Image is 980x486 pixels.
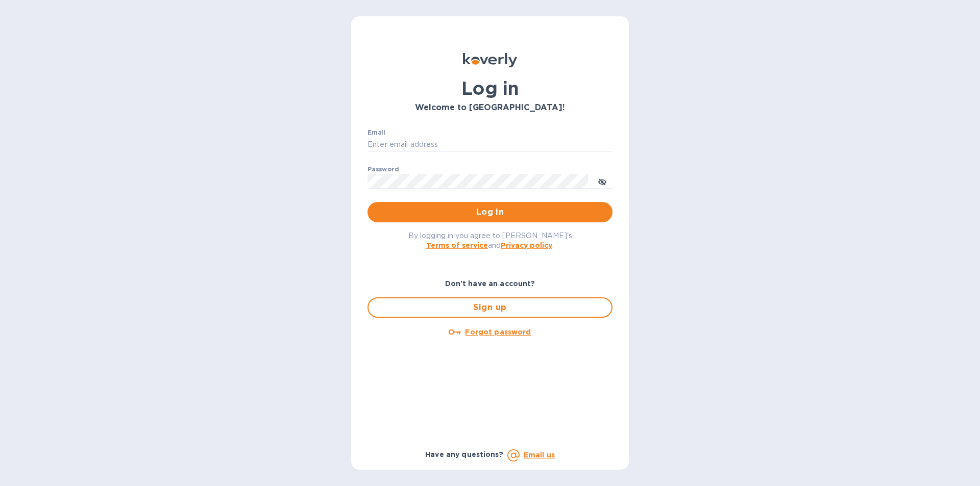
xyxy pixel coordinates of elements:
[426,241,488,249] a: Terms of service
[463,53,517,67] img: Koverly
[367,137,612,152] input: Enter email address
[376,206,604,218] span: Log in
[367,78,612,99] h1: Log in
[592,171,612,191] button: toggle password visibility
[408,232,572,249] span: By logging in you agree to [PERSON_NAME]'s and .
[501,241,552,249] a: Privacy policy
[367,297,612,318] button: Sign up
[425,450,503,458] b: Have any questions?
[524,451,555,459] a: Email us
[367,103,612,113] h3: Welcome to [GEOGRAPHIC_DATA]!
[367,130,385,136] label: Email
[367,202,612,222] button: Log in
[465,328,531,336] u: Forgot password
[377,301,603,314] span: Sign up
[445,279,535,288] b: Don't have an account?
[367,166,399,172] label: Password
